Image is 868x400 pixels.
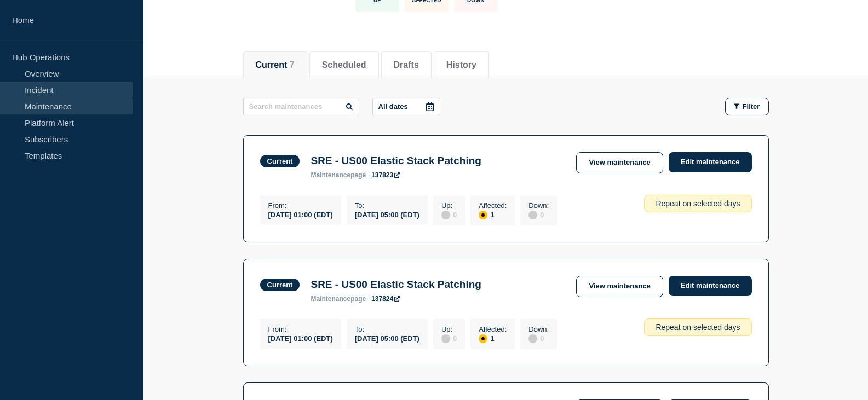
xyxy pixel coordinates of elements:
[644,318,751,336] div: Repeat on selected days
[576,152,663,173] a: View maintenance
[725,98,769,115] button: Filter
[441,210,457,219] div: 0
[311,295,366,303] p: page
[311,171,366,179] p: page
[355,201,419,210] p: To :
[311,171,350,179] span: maintenance
[528,210,549,219] div: 0
[311,155,481,167] h3: SRE - US00 Elastic Stack Patching
[355,333,419,343] div: [DATE] 05:00 (EDT)
[576,276,663,297] a: View maintenance
[743,102,760,111] span: Filter
[355,210,419,219] div: [DATE] 05:00 (EDT)
[479,210,507,219] div: 1
[268,333,333,343] div: [DATE] 01:00 (EDT)
[268,201,333,210] p: From :
[669,152,752,172] a: Edit maintenance
[267,157,293,165] div: Current
[311,295,350,303] span: maintenance
[479,334,487,343] div: affected
[355,325,419,333] p: To :
[644,195,751,212] div: Repeat on selected days
[528,334,537,343] div: disabled
[479,325,507,333] p: Affected :
[441,333,457,343] div: 0
[441,325,457,333] p: Up :
[372,98,440,115] button: All dates
[268,210,333,219] div: [DATE] 01:00 (EDT)
[528,211,537,219] div: disabled
[394,60,419,70] button: Drafts
[528,333,549,343] div: 0
[322,60,366,70] button: Scheduled
[441,334,450,343] div: disabled
[441,201,457,210] p: Up :
[479,333,507,343] div: 1
[528,201,549,210] p: Down :
[528,325,549,333] p: Down :
[256,60,295,70] button: Current 7
[378,102,408,111] p: All dates
[290,60,295,69] span: 7
[446,60,476,70] button: History
[669,276,752,296] a: Edit maintenance
[441,211,450,219] div: disabled
[243,98,359,115] input: Search maintenances
[311,279,481,291] h3: SRE - US00 Elastic Stack Patching
[371,171,400,179] a: 137823
[371,295,400,303] a: 137824
[479,201,507,210] p: Affected :
[268,325,333,333] p: From :
[267,281,293,289] div: Current
[479,211,487,219] div: affected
